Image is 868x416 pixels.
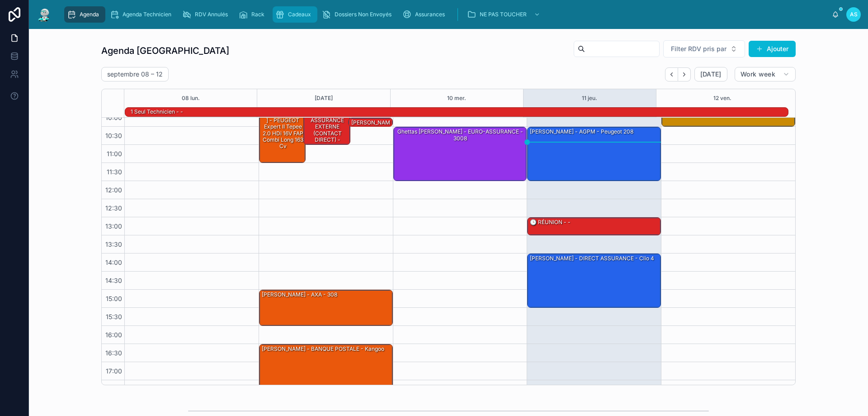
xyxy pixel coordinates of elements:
button: 11 jeu. [582,89,597,107]
span: 10:30 [103,132,124,139]
div: [PERSON_NAME] - Jeep Renegade [349,118,392,127]
h1: Agenda [GEOGRAPHIC_DATA] [101,44,229,57]
a: RDV Annulés [179,6,234,23]
h2: septembre 08 – 12 [107,70,163,79]
div: 🕒 RÉUNION - - [529,218,571,226]
span: 10:00 [103,114,124,121]
span: 15:30 [104,313,124,320]
div: [PERSON_NAME] - AGPM - peugeot 208 [528,127,660,181]
div: [PERSON_NAME] - Jeep Renegade [350,119,392,140]
span: 13:00 [103,222,124,230]
div: [PERSON_NAME] - PEUGEOT Expert II Tepee 2.0 HDi 16V FAP Combi long 163 cv [261,110,305,150]
span: AS [850,11,858,18]
div: [PERSON_NAME] - DIRECT ASSURANCE - Clio 4 [529,254,655,263]
button: 08 lun. [182,89,200,107]
div: sav - ASSURANCE EXTERNE (CONTACT DIRECT) - zafira [304,109,350,144]
span: 17:00 [104,367,124,375]
span: 11:00 [104,150,124,158]
div: sav - ASSURANCE EXTERNE (CONTACT DIRECT) - zafira [305,110,349,150]
span: [DATE] [700,70,722,78]
button: Next [678,67,691,81]
div: 1 seul technicien - - [130,108,184,116]
div: [PERSON_NAME] - BANQUE POSTALE - kangoo [261,345,385,353]
div: [PERSON_NAME] - AGPM - peugeot 208 [529,128,634,136]
button: Select Button [663,40,745,57]
button: [DATE] [315,89,333,107]
span: Agenda Technicien [123,11,171,18]
div: Ghettas [PERSON_NAME] - EURO-ASSURANCE - 3008 [394,127,527,181]
button: [DATE] [694,67,727,81]
a: Assurances [400,6,451,23]
span: Filter RDV pris par [671,44,726,53]
div: 1 seul technicien - - [130,107,184,116]
div: [PERSON_NAME] - AXA - 308 [261,291,338,299]
div: Ghettas [PERSON_NAME] - EURO-ASSURANCE - 3008 [395,128,526,143]
button: Work week [735,67,796,81]
span: Agenda [80,11,99,18]
button: Ajouter [749,41,796,57]
div: scrollable content [60,5,832,24]
a: Agenda [64,6,105,23]
span: Assurances [415,11,445,18]
span: 14:30 [103,277,124,284]
span: 16:30 [103,349,124,357]
a: NE PAS TOUCHER [464,6,545,23]
span: 16:00 [103,331,124,339]
span: 15:00 [104,295,124,302]
div: [PERSON_NAME] - DIRECT ASSURANCE - Clio 4 [528,254,660,307]
a: Dossiers Non Envoyés [319,6,398,23]
span: Work week [741,70,775,78]
button: 12 ven. [713,89,731,107]
a: Rack [236,6,271,23]
span: 14:00 [103,258,124,266]
a: Agenda Technicien [107,6,178,23]
div: 🕒 RÉUNION - - [528,218,660,235]
a: Cadeaux [273,6,317,23]
span: 13:30 [103,240,124,248]
span: Cadeaux [288,11,311,18]
img: App logo [36,7,52,22]
span: 11:30 [104,168,124,176]
span: Rack [251,11,264,18]
button: Back [665,67,678,81]
div: [PERSON_NAME] - BANQUE POSTALE - kangoo [259,344,392,398]
span: NE PAS TOUCHER [480,11,527,18]
div: [PERSON_NAME] - PEUGEOT Expert II Tepee 2.0 HDi 16V FAP Combi long 163 cv [259,109,306,163]
span: RDV Annulés [195,11,228,18]
button: 10 mer. [447,89,466,107]
span: 12:30 [103,204,124,212]
span: 12:00 [103,186,124,194]
div: [PERSON_NAME] - AXA - 308 [259,290,392,325]
span: Dossiers Non Envoyés [335,11,392,18]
